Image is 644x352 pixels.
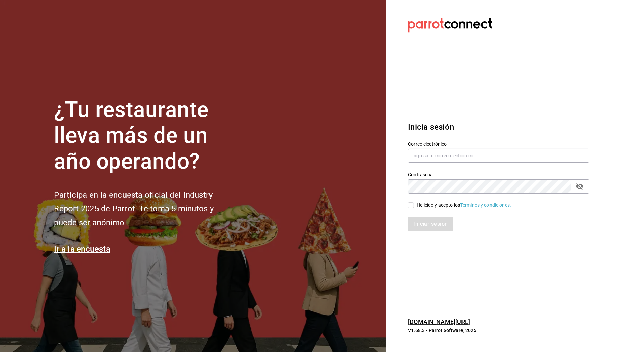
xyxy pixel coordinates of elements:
[408,327,589,334] p: V1.68.3 - Parrot Software, 2025.
[574,181,585,192] button: passwordField
[408,142,589,146] label: Correo electrónico
[54,97,236,175] h1: ¿Tu restaurante lleva más de un año operando?
[408,318,470,325] a: [DOMAIN_NAME][URL]
[408,149,589,163] input: Ingresa tu correo electrónico
[408,121,589,133] h3: Inicia sesión
[54,188,236,229] h2: Participa en la encuesta oficial del Industry Report 2025 de Parrot. Te toma 5 minutos y puede se...
[460,202,511,208] a: Términos y condiciones.
[417,202,511,209] div: He leído y acepto los
[408,172,589,177] label: Contraseña
[54,244,110,254] a: Ir a la encuesta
